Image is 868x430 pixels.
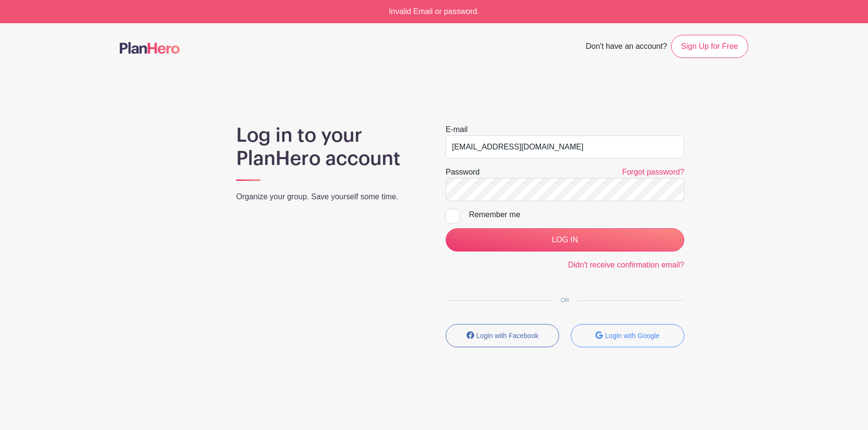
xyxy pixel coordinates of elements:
h1: Log in to your PlanHero account [236,124,422,170]
small: Login with Google [605,332,659,340]
a: Didn't receive confirmation email? [568,261,684,269]
img: logo-507f7623f17ff9eddc593b1ce0a138ce2505c220e1c5a4e2b4648c50719b7d32.svg [120,42,180,54]
label: E-mail [446,124,467,135]
a: Forgot password? [622,168,684,176]
span: Don't have an account? [586,37,667,58]
p: Organize your group. Save yourself some time. [236,191,422,203]
label: Password [446,166,480,178]
button: Login with Facebook [446,324,559,347]
button: Login with Google [571,324,684,347]
input: e.g. julie@eventco.com [446,135,684,159]
input: LOG IN [446,228,684,252]
a: Sign Up for Free [671,35,748,58]
small: Login with Facebook [476,332,538,340]
div: Remember me [469,209,684,221]
span: OR [553,297,577,304]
